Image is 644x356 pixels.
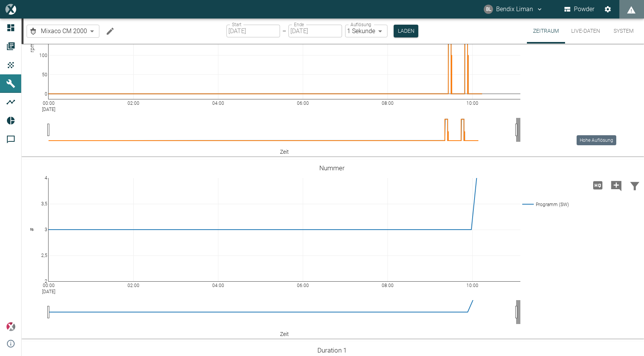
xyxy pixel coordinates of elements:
[226,25,280,37] input: DD.MM.YYYY
[29,27,87,36] a: Mixaco CM 2000
[41,27,87,35] span: Mixaco CM 2000
[6,322,15,331] img: Xplore Logo
[565,18,606,44] button: Live-Daten
[484,5,493,14] div: BL
[351,21,371,28] label: Auflösung
[232,21,241,28] label: Start
[394,25,418,37] button: Laden
[5,4,16,14] img: logo
[563,2,596,16] button: Powder
[626,175,644,195] button: Daten filtern
[601,2,615,16] button: Einstellungen
[527,18,565,44] button: Zeitraum
[345,25,387,37] div: 1 Sekunde
[483,2,544,16] button: bendix.liman@kansaihelios-cws.de
[102,24,118,39] button: Machine bearbeiten
[288,25,342,37] input: DD.MM.YYYY
[282,27,286,35] p: –
[606,18,641,44] button: System
[607,175,626,195] button: Kommentar hinzufügen
[294,21,304,28] label: Ende
[577,135,616,145] div: Hohe Auflösung
[589,181,607,188] span: Hohe Auflösung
